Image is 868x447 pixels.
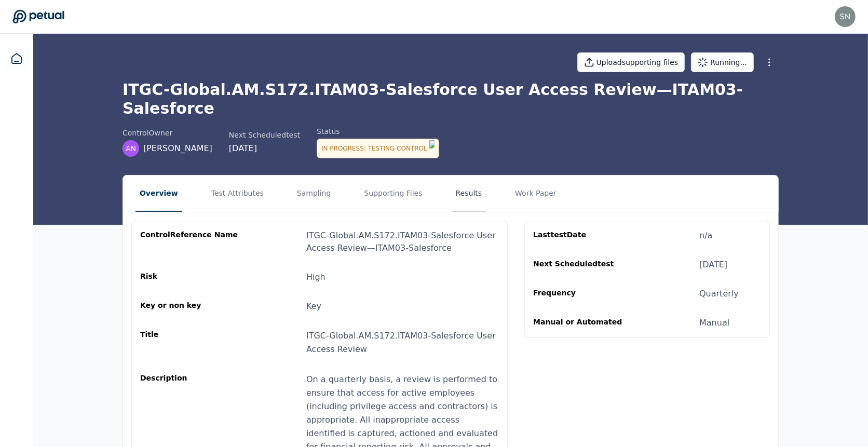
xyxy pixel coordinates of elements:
[699,288,739,300] div: Quarterly
[126,143,136,154] span: AN
[533,229,633,242] div: Last test Date
[760,53,779,72] button: More Options
[699,229,712,242] div: n/a
[306,229,499,254] div: ITGC-Global.AM.S172.ITAM03-Salesforce User Access Review — ITAM03-Salesforce
[317,126,439,137] div: Status
[306,331,496,354] span: ITGC-Global.AM.S172.ITAM03-Salesforce User Access Review
[452,175,486,212] button: Results
[207,175,268,212] button: Test Attributes
[229,130,300,140] div: Next Scheduled test
[140,300,240,313] div: Key or non key
[123,80,779,118] h1: ITGC-Global.AM.S172.ITAM03-Salesforce User Access Review — ITAM03-Salesforce
[533,259,633,271] div: Next Scheduled test
[12,9,64,24] a: Go to Dashboard
[835,6,856,27] img: snir+klaviyo@petual.ai
[135,175,182,212] button: Overview
[143,142,212,155] span: [PERSON_NAME]
[533,288,633,300] div: Frequency
[293,175,335,212] button: Sampling
[577,52,685,72] button: Uploadsupporting files
[429,140,435,157] img: Logo
[123,128,212,138] div: control Owner
[140,271,240,283] div: Risk
[699,259,727,271] div: [DATE]
[533,317,633,329] div: Manual or Automated
[699,317,729,329] div: Manual
[140,229,240,254] div: control Reference Name
[360,175,426,212] button: Supporting Files
[140,329,240,356] div: Title
[229,142,300,155] div: [DATE]
[306,300,321,313] div: Key
[123,175,778,212] nav: Tabs
[306,271,325,283] div: High
[691,52,754,72] button: Running...
[317,139,439,158] div: In Progress : Testing Control
[511,175,561,212] button: Work Paper
[4,46,29,71] a: Dashboard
